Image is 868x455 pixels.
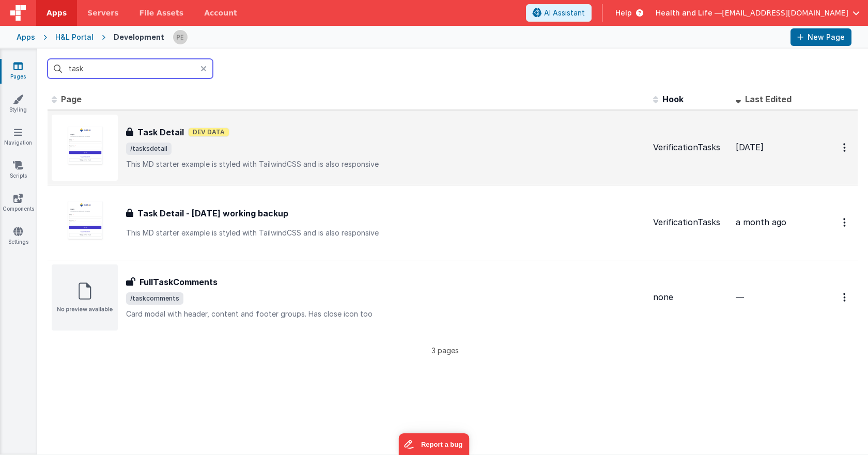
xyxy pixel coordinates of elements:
p: This MD starter example is styled with TailwindCSS and is also responsive [126,228,645,238]
button: Options [837,287,854,308]
span: a month ago [736,217,786,227]
button: AI Assistant [526,4,592,22]
button: Options [837,137,854,158]
h3: Task Detail [137,126,184,138]
button: New Page [791,28,851,46]
p: 3 pages [48,345,842,356]
span: [DATE] [736,142,764,152]
span: Servers [87,8,118,18]
span: [EMAIL_ADDRESS][DOMAIN_NAME] [722,8,848,18]
span: AI Assistant [544,8,585,18]
span: /taskcomments [126,292,183,305]
span: Page [61,94,82,104]
span: Dev Data [188,128,229,137]
button: Options [837,212,854,233]
div: H&L Portal [55,32,94,42]
p: Card modal with header, content and footer groups. Has close icon too [126,309,645,319]
div: VerificationTasks [653,216,727,228]
h3: FullTaskComments [139,276,218,288]
p: This MD starter example is styled with TailwindCSS and is also responsive [126,159,645,169]
span: — [736,292,744,302]
img: 9824c9b2ced8ee662419f2f3ea18dbb0 [173,30,188,44]
span: Apps [47,8,67,18]
iframe: Marker.io feedback button [399,433,470,455]
span: Health and Life — [656,8,722,18]
div: Development [114,32,164,42]
span: /tasksdetail [126,143,172,155]
div: none [653,291,727,303]
span: Hook [662,94,684,104]
div: VerificationTasks [653,142,727,153]
span: File Assets [139,8,184,18]
button: Health and Life — [EMAIL_ADDRESS][DOMAIN_NAME] [656,8,860,18]
span: Help [615,8,632,18]
h3: Task Detail - [DATE] working backup [137,207,288,219]
div: Apps [17,32,35,42]
input: Search pages, id's ... [48,59,213,79]
span: Last Edited [745,94,792,104]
